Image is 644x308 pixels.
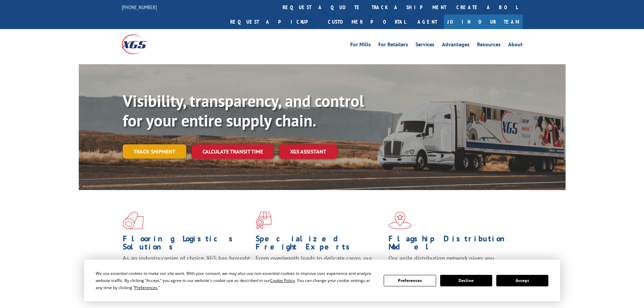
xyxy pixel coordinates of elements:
[256,254,383,284] p: From overlength loads to delicate cargo, our experienced staff knows the best way to move your fr...
[256,212,271,229] img: xgs-icon-focused-on-flooring-red
[440,275,492,286] button: Decline
[384,275,436,286] button: Preferences
[508,42,523,49] a: About
[411,15,444,29] a: Agent
[123,235,251,254] h1: Flooring Logistics Solutions
[123,144,186,159] a: Track shipment
[496,275,548,286] button: Accept
[388,235,516,254] h1: Flagship Distribution Model
[123,254,250,278] span: As an industry carrier of choice, XGS has brought innovation and dedication to flooring logistics...
[256,235,383,254] h1: Specialized Freight Experts
[442,42,470,49] a: Advantages
[444,15,523,29] a: Join Our Team
[378,42,408,49] a: For Retailers
[388,254,513,270] span: Our agile distribution network gives you nationwide inventory management on demand.
[122,4,157,10] a: [PHONE_NUMBER]
[135,285,158,290] span: Preferences
[270,278,295,283] span: Cookie Policy
[96,270,376,291] div: We use essential cookies to make our site work. With your consent, we may also use non-essential ...
[225,15,323,29] a: Request a pickup
[323,15,411,29] a: Customer Portal
[415,42,434,49] a: Services
[350,42,371,49] a: For Mills
[279,144,337,159] a: XGS ASSISTANT
[84,260,560,301] div: Cookie Consent Prompt
[192,144,274,159] a: Calculate transit time
[477,42,501,49] a: Resources
[388,212,412,229] img: xgs-icon-flagship-distribution-model-red
[123,212,144,229] img: xgs-icon-total-supply-chain-intelligence-red
[123,90,364,131] b: Visibility, transparency, and control for your entire supply chain.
